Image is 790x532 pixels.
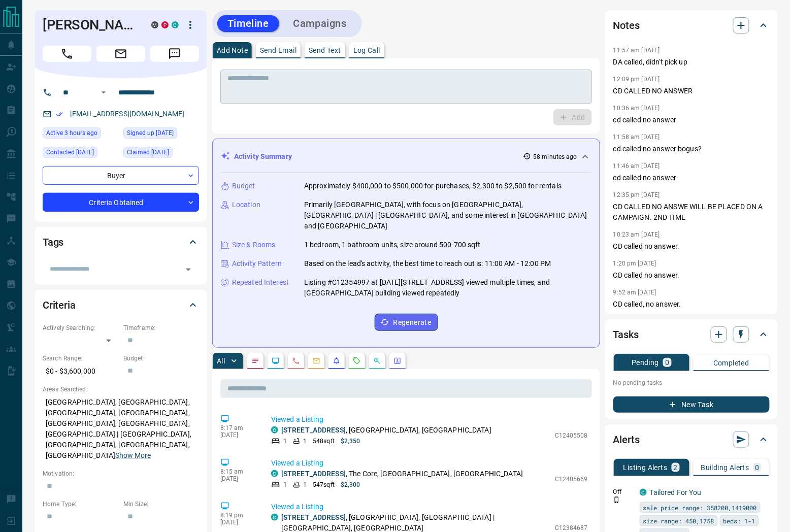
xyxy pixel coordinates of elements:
[613,289,656,296] p: 9:52 am [DATE]
[613,17,640,34] h2: Notes
[281,425,491,436] p: , [GEOGRAPHIC_DATA], [GEOGRAPHIC_DATA]
[613,231,660,238] p: 10:23 am [DATE]
[613,260,656,267] p: 1:20 pm [DATE]
[341,437,360,446] p: $2,350
[123,147,199,161] div: Sat Nov 19 2022
[43,394,199,464] p: [GEOGRAPHIC_DATA], [GEOGRAPHIC_DATA], [GEOGRAPHIC_DATA], [GEOGRAPHIC_DATA], [GEOGRAPHIC_DATA], [G...
[555,475,588,484] p: C12405669
[43,234,63,250] h2: Tags
[643,503,757,513] span: sale price range: 358200,1419000
[341,480,360,489] p: $2,300
[220,424,256,431] p: 8:17 am
[123,354,199,363] p: Budget:
[613,427,770,452] div: Alerts
[43,127,118,142] div: Tue Sep 16 2025
[221,147,591,166] div: Activity Summary58 minutes ago
[43,147,118,161] div: Thu Sep 11 2025
[613,322,770,347] div: Tasks
[271,470,278,477] div: condos.ca
[613,47,660,54] p: 11:57 am [DATE]
[220,431,256,439] p: [DATE]
[217,47,248,54] p: Add Note
[613,396,770,413] button: New Task
[217,15,279,32] button: Timeline
[43,385,199,394] p: Areas Searched:
[665,359,669,366] p: 0
[127,128,174,138] span: Signed up [DATE]
[375,314,438,331] button: Regenerate
[220,519,256,526] p: [DATE]
[123,500,199,509] p: Min Size:
[232,199,260,210] p: Location
[640,489,647,496] div: condos.ca
[281,426,346,434] a: [STREET_ADDRESS]
[232,277,289,288] p: Repeated Interest
[232,258,282,269] p: Activity Pattern
[632,359,659,366] p: Pending
[613,299,770,310] p: CD called, no answer.
[43,46,91,62] span: Call
[283,480,287,489] p: 1
[43,500,118,509] p: Home Type:
[533,152,577,161] p: 58 minutes ago
[251,357,259,365] svg: Notes
[56,111,63,118] svg: Email Verified
[312,357,320,365] svg: Emails
[220,512,256,519] p: 8:19 pm
[281,470,346,478] a: [STREET_ADDRESS]
[313,437,335,446] p: 548 sqft
[309,47,341,54] p: Send Text
[123,127,199,142] div: Sat Sep 14 2019
[127,147,169,157] span: Claimed [DATE]
[353,47,380,54] p: Log Call
[271,502,588,512] p: Viewed a Listing
[613,375,770,390] p: No pending tasks
[232,181,255,191] p: Budget
[304,199,591,231] p: Primarily [GEOGRAPHIC_DATA], with focus on [GEOGRAPHIC_DATA], [GEOGRAPHIC_DATA] | [GEOGRAPHIC_DAT...
[161,21,169,28] div: property.ca
[613,326,639,343] h2: Tasks
[304,181,562,191] p: Approximately $400,000 to $500,000 for purchases, $2,300 to $2,500 for rentals
[234,151,292,162] p: Activity Summary
[723,516,755,526] span: beds: 1-1
[232,240,276,250] p: Size & Rooms
[281,469,523,479] p: , The Core, [GEOGRAPHIC_DATA], [GEOGRAPHIC_DATA]
[43,166,199,185] div: Buyer
[613,270,770,281] p: CD called no answer.
[304,240,481,250] p: 1 bedroom, 1 bathroom units, size around 500-700 sqft
[613,496,620,504] svg: Push Notification Only
[713,359,749,367] p: Completed
[650,488,702,496] a: Tailored For You
[613,202,770,223] p: CD CALLED NO ANSWE WILL BE PLACED ON A CAMPAIGN. 2ND TIME
[613,134,660,141] p: 11:58 am [DATE]
[613,13,770,38] div: Notes
[613,431,640,448] h2: Alerts
[283,437,287,446] p: 1
[613,86,770,96] p: CD CALLED NO ANSWER
[43,293,199,317] div: Criteria
[43,323,118,332] p: Actively Searching:
[613,173,770,183] p: cd called no answer
[303,480,307,489] p: 1
[46,147,94,157] span: Contacted [DATE]
[260,47,297,54] p: Send Email
[613,191,660,198] p: 12:35 pm [DATE]
[151,21,158,28] div: mrloft.ca
[272,357,280,365] svg: Lead Browsing Activity
[304,258,551,269] p: Based on the lead's activity, the best time to reach out is: 11:00 AM - 12:00 PM
[271,458,588,469] p: Viewed a Listing
[613,241,770,252] p: CD called no answer.
[333,357,341,365] svg: Listing Alerts
[271,414,588,425] p: Viewed a Listing
[172,21,179,28] div: condos.ca
[613,115,770,125] p: cd called no answer
[613,57,770,68] p: DA called, didn't pick up
[150,46,199,62] span: Message
[43,230,199,254] div: Tags
[123,323,199,332] p: Timeframe:
[43,354,118,363] p: Search Range:
[303,437,307,446] p: 1
[97,86,110,98] button: Open
[674,464,678,471] p: 2
[701,464,749,471] p: Building Alerts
